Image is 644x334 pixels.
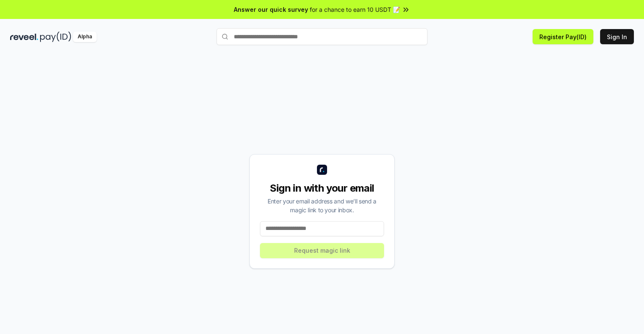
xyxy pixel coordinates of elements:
div: Sign in with your email [260,182,384,195]
img: reveel_dark [10,32,38,42]
img: logo_small [317,165,327,175]
span: Answer our quick survey [234,5,308,14]
div: Enter your email address and we’ll send a magic link to your inbox. [260,197,384,214]
span: for a chance to earn 10 USDT 📝 [310,5,400,14]
button: Register Pay(ID) [533,29,593,44]
div: Alpha [73,32,97,42]
img: pay_id [40,32,71,42]
button: Sign In [600,29,634,44]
